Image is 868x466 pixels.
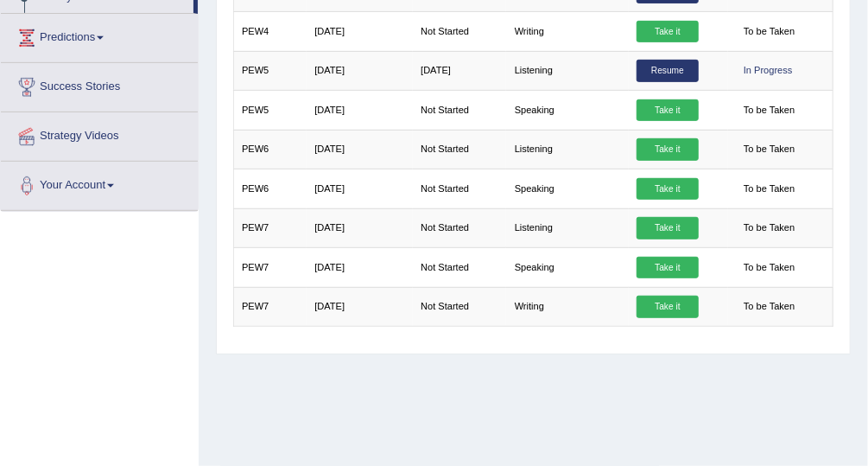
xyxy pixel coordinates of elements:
[637,257,699,279] a: Take it
[506,91,628,130] td: Speaking
[233,51,307,90] td: PEW5
[307,208,413,247] td: [DATE]
[506,169,628,208] td: Speaking
[233,12,307,51] td: PEW4
[506,51,628,90] td: Listening
[637,138,699,161] a: Take it
[737,60,801,82] div: In Progress
[637,296,699,318] a: Take it
[637,178,699,201] a: Take it
[506,248,628,287] td: Speaking
[307,248,413,287] td: [DATE]
[1,112,198,156] a: Strategy Videos
[637,99,699,122] a: Take it
[413,130,507,169] td: Not Started
[307,130,413,169] td: [DATE]
[233,287,307,326] td: PEW7
[233,130,307,169] td: PEW6
[307,12,413,51] td: [DATE]
[737,257,802,279] span: To be Taken
[233,169,307,208] td: PEW6
[413,91,507,130] td: Not Started
[737,178,802,201] span: To be Taken
[637,217,699,239] a: Take it
[233,91,307,130] td: PEW5
[413,12,507,51] td: Not Started
[737,296,802,318] span: To be Taken
[737,217,802,239] span: To be Taken
[506,208,628,247] td: Listening
[1,162,198,205] a: Your Account
[637,21,699,43] a: Take it
[413,248,507,287] td: Not Started
[413,208,507,247] td: Not Started
[506,12,628,51] td: Writing
[413,51,507,90] td: [DATE]
[737,138,802,161] span: To be Taken
[233,248,307,287] td: PEW7
[1,14,198,57] a: Predictions
[307,51,413,90] td: [DATE]
[413,287,507,326] td: Not Started
[737,21,802,43] span: To be Taken
[506,287,628,326] td: Writing
[413,169,507,208] td: Not Started
[307,287,413,326] td: [DATE]
[233,208,307,247] td: PEW7
[307,169,413,208] td: [DATE]
[1,63,198,106] a: Success Stories
[637,60,699,82] a: Resume
[737,99,802,122] span: To be Taken
[506,130,628,169] td: Listening
[307,91,413,130] td: [DATE]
